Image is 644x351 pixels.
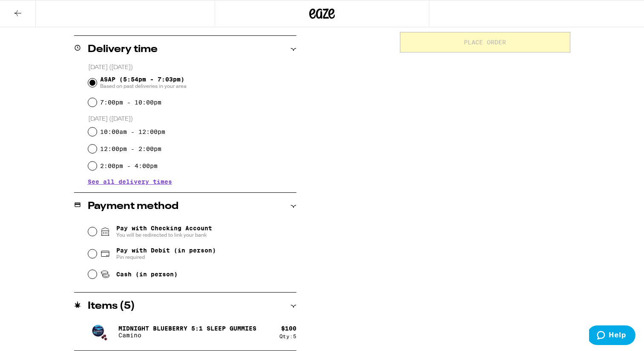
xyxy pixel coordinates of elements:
div: Qty: 5 [279,334,296,339]
span: Pay with Checking Account [116,225,212,238]
span: Place Order [464,39,506,45]
p: Camino [118,332,256,339]
span: Based on past deliveries in your area [100,83,187,90]
label: 10:00am - 12:00pm [100,128,165,135]
iframe: Opens a widget where you can find more information [589,325,635,347]
p: [DATE] ([DATE]) [88,64,296,72]
div: $ 100 [281,325,296,332]
label: 7:00pm - 10:00pm [100,99,161,106]
label: 12:00pm - 2:00pm [100,145,161,152]
span: You will be redirected to link your bank [116,232,212,238]
h2: Items ( 5 ) [88,301,135,311]
button: See all delivery times [88,179,172,185]
h2: Delivery time [88,44,158,55]
span: Pin required [116,254,216,261]
span: ASAP (5:54pm - 7:03pm) [100,76,187,90]
span: Pay with Debit (in person) [116,247,216,254]
span: Cash (in person) [116,271,178,278]
h2: Payment method [88,201,178,212]
img: Camino - Midnight Blueberry 5:1 Sleep Gummies [88,320,112,344]
p: Midnight Blueberry 5:1 Sleep Gummies [118,325,256,332]
p: [DATE] ([DATE]) [88,115,296,123]
label: 2:00pm - 4:00pm [100,162,158,169]
button: Place Order [400,32,570,52]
